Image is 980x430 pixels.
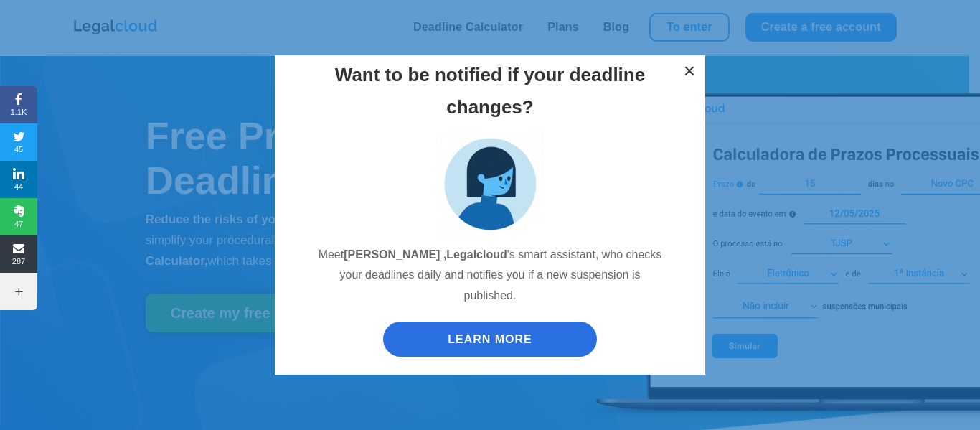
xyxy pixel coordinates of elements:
font: 44 [14,182,23,191]
font: 1.1K [11,108,27,116]
font: 287 [12,257,25,266]
font: 's smart assistant [507,248,595,261]
img: claudia_assistant [436,130,544,238]
font: Legalcloud [446,248,507,261]
font: Meet [319,248,344,261]
font: Want to be notified if your deadline changes? [335,64,645,117]
font: [PERSON_NAME] , [344,248,446,261]
font: 45 [14,145,23,154]
font: LEARN MORE [448,333,532,345]
a: LEARN MORE [383,322,597,357]
font: , who checks your deadlines daily and notifies you if a new suspension is published. [340,248,662,302]
font: 47 [14,220,23,228]
button: × [674,55,705,87]
font: × [684,60,695,82]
